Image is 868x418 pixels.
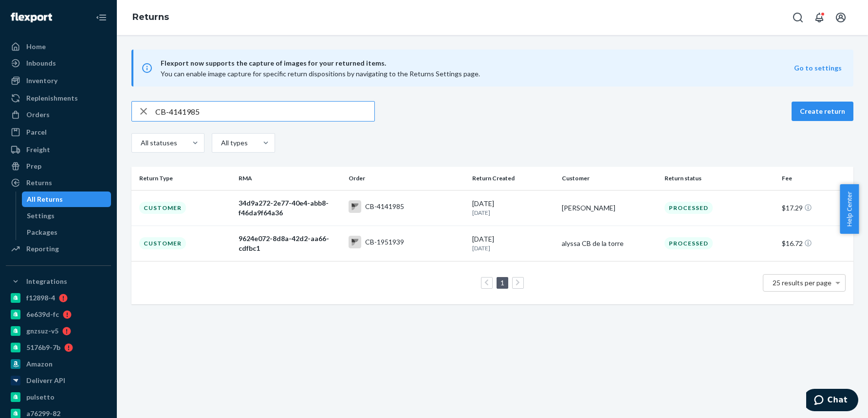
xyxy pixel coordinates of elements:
[161,70,480,78] span: You can enable image capture for specific return dispositions by navigating to the Returns Settin...
[6,340,111,355] a: 5176b9-7b
[26,58,56,68] div: Inbounds
[6,124,111,140] a: Parcel
[6,389,111,405] a: pulsetto
[345,167,468,190] th: Order
[840,184,859,234] button: Help Center
[26,310,59,319] div: 6e639d-fc
[27,227,57,237] div: Packages
[141,138,176,148] div: All statuses
[155,102,374,121] input: Search returns by rma, id, tracking number
[26,343,60,352] div: 5176b9-7b
[773,279,831,287] span: 25 results per page
[26,178,52,188] div: Returns
[125,3,177,32] ol: breadcrumbs
[6,73,111,88] a: Inventory
[365,237,404,247] div: CB-1951939
[26,76,57,86] div: Inventory
[131,167,235,190] th: Return Type
[139,202,186,214] div: Customer
[472,244,554,252] p: [DATE]
[26,42,46,52] div: Home
[6,356,111,372] a: Amazon
[794,63,842,73] button: Go to settings
[831,8,850,27] button: Open account menu
[472,209,554,217] p: [DATE]
[778,226,853,261] td: $16.72
[26,93,78,103] div: Replenishments
[468,167,558,190] th: Return Created
[562,239,657,248] div: alyssa CB de la torre
[235,167,345,190] th: RMA
[26,326,58,336] div: gnzsuz-v5
[27,194,63,204] div: All Returns
[6,90,111,106] a: Replenishments
[6,241,111,257] a: Reporting
[778,167,853,190] th: Fee
[92,8,111,27] button: Close Navigation
[26,359,53,369] div: Amazon
[665,237,713,249] div: Processed
[239,198,341,218] div: 34d9a272-2e77-40e4-abb8-f46da9f64a36
[6,55,111,71] a: Inbounds
[6,274,111,289] button: Integrations
[26,277,67,286] div: Integrations
[26,376,65,385] div: Deliverr API
[665,202,713,214] div: Processed
[27,211,55,221] div: Settings
[26,127,47,137] div: Parcel
[6,323,111,339] a: gnzsuz-v5
[810,8,829,27] button: Open notifications
[139,237,186,249] div: Customer
[22,192,111,207] a: All Returns
[778,190,853,226] td: $17.29
[22,225,111,240] a: Packages
[6,142,111,157] a: Freight
[239,234,341,253] div: 9624e072-8d8a-42d2-aa66-cdfbc1
[472,234,554,252] div: [DATE]
[132,12,169,22] a: Returns
[26,145,50,155] div: Freight
[788,8,808,27] button: Open Search Box
[6,107,111,122] a: Orders
[26,110,50,120] div: Orders
[26,244,59,254] div: Reporting
[792,102,853,121] button: Create return
[26,293,55,303] div: f12898-4
[365,202,404,211] div: CB-4141985
[558,167,661,190] th: Customer
[6,158,111,174] a: Prep
[499,279,506,287] a: Page 1 is your current page
[806,389,858,413] iframe: Opens a widget where you can chat to one of our agents
[472,199,554,217] div: [DATE]
[6,373,111,388] a: Deliverr API
[661,167,777,190] th: Return status
[6,290,111,306] a: f12898-4
[161,57,794,69] span: Flexport now supports the capture of images for your returned items.
[6,39,111,54] a: Home
[221,138,246,148] div: All types
[6,175,111,191] a: Returns
[22,208,111,224] a: Settings
[6,307,111,322] a: 6e639d-fc
[11,13,52,22] img: Flexport logo
[26,392,55,402] div: pulsetto
[26,161,41,171] div: Prep
[562,203,657,213] div: [PERSON_NAME]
